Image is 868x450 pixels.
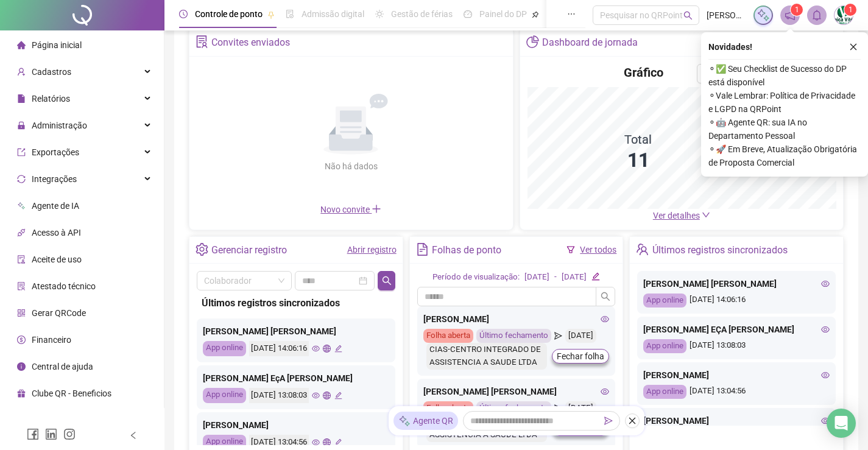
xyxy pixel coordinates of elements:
span: eye [821,371,830,379]
div: [PERSON_NAME] [PERSON_NAME] [643,277,830,290]
span: eye [312,438,320,446]
span: 1 [795,5,799,14]
span: global [323,392,331,399]
span: Gerar QRCode [32,308,86,318]
a: Ver todos [580,245,616,255]
div: Último fechamento [476,329,551,343]
div: [DATE] 13:08:03 [643,339,830,353]
sup: Atualize o seu contato no menu Meus Dados [844,4,856,16]
span: facebook [27,428,39,440]
div: Folha aberta [423,329,473,343]
span: send [554,401,562,415]
span: solution [196,35,208,48]
div: [DATE] 13:08:03 [249,388,309,403]
span: Ver detalhes [653,211,700,220]
span: Exportações [32,147,79,157]
a: Abrir registro [347,245,397,255]
div: Últimos registros sincronizados [652,240,788,261]
span: [PERSON_NAME] [707,9,746,22]
span: Integrações [32,174,77,184]
span: file-done [286,10,294,18]
span: ⚬ Vale Lembrar: Política de Privacidade e LGPD na QRPoint [708,89,861,116]
img: sparkle-icon.fc2bf0ac1784a2077858766a79e2daf3.svg [398,415,411,427]
span: Painel do DP [479,9,527,19]
span: sun [375,10,384,18]
div: [DATE] [565,329,596,343]
span: search [382,276,392,286]
span: audit [17,255,26,264]
span: file-text [416,243,429,256]
span: api [17,228,26,237]
span: close [628,417,637,425]
span: send [554,329,562,343]
button: Fechar folha [552,349,609,364]
span: file [17,94,26,103]
span: Cadastros [32,67,71,77]
div: App online [203,435,246,450]
div: [PERSON_NAME] [PERSON_NAME] [203,325,389,338]
span: notification [785,10,796,21]
div: [DATE] 13:04:56 [249,435,309,450]
span: Aceite de uso [32,255,82,264]
span: dashboard [464,10,472,18]
span: pie-chart [526,35,539,48]
sup: 1 [791,4,803,16]
div: App online [643,294,686,308]
span: edit [591,272,599,280]
div: Folhas de ponto [432,240,501,261]
div: Últimos registros sincronizados [202,295,390,311]
span: Atestado técnico [32,281,96,291]
div: [PERSON_NAME] [423,312,610,326]
span: down [702,211,710,219]
span: send [604,417,613,425]
span: Agente de IA [32,201,79,211]
div: App online [203,388,246,403]
div: Agente QR [393,412,458,430]
span: Novidades ! [708,40,752,54]
div: App online [643,339,686,353]
span: user-add [17,68,26,76]
div: [DATE] 13:04:56 [643,385,830,399]
div: Convites enviados [211,32,290,53]
span: team [636,243,649,256]
div: [PERSON_NAME] [643,414,830,427]
div: Último fechamento [476,401,551,415]
div: Período de visualização: [432,271,520,284]
span: home [17,41,26,49]
span: plus [372,204,381,214]
span: close [849,43,858,51]
div: Dashboard de jornada [542,32,638,53]
span: 1 [849,5,853,14]
span: bell [811,10,822,21]
div: App online [643,385,686,399]
h4: Gráfico [624,64,663,81]
span: dollar [17,336,26,344]
span: qrcode [17,309,26,317]
div: Gerenciar registro [211,240,287,261]
div: [DATE] [562,271,587,284]
span: Fechar folha [557,350,604,363]
span: gift [17,389,26,398]
span: Relatórios [32,94,70,104]
span: ⚬ 🚀 Em Breve, Atualização Obrigatória de Proposta Comercial [708,142,861,169]
span: ⚬ ✅ Seu Checklist de Sucesso do DP está disponível [708,62,861,89]
span: Admissão digital [302,9,364,19]
div: Folha aberta [423,401,473,415]
div: [DATE] [524,271,549,284]
span: edit [334,438,342,446]
span: eye [312,345,320,353]
span: solution [17,282,26,290]
div: Open Intercom Messenger [827,409,856,438]
div: App online [203,341,246,356]
div: [PERSON_NAME] EÇA [PERSON_NAME] [643,323,830,336]
div: [DATE] [565,401,596,415]
div: [DATE] 14:06:16 [643,294,830,308]
span: pushpin [267,11,275,18]
span: pushpin [532,11,539,18]
span: left [129,431,138,440]
div: Não há dados [295,160,407,173]
span: Acesso à API [32,228,81,237]
span: instagram [63,428,76,440]
span: Controle de ponto [195,9,263,19]
span: setting [196,243,208,256]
